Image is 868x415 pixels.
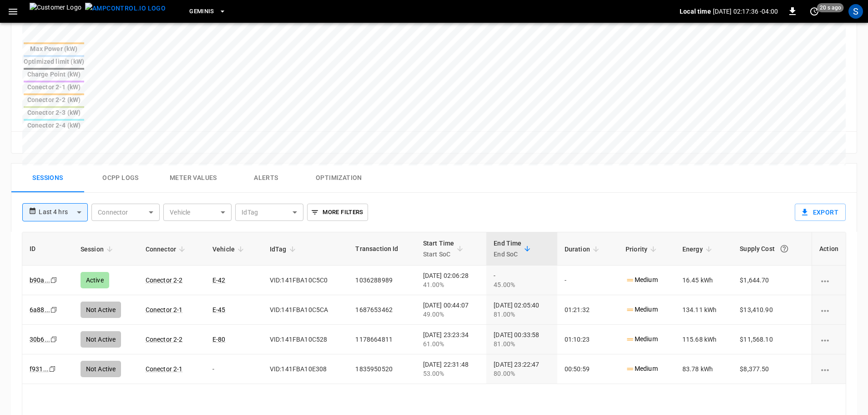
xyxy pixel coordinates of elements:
button: Geminis [186,3,230,20]
td: 01:10:23 [557,325,618,354]
p: End SoC [494,249,521,260]
button: More Filters [307,204,368,221]
p: Local time [680,7,711,16]
span: Duration [565,244,602,255]
span: Energy [682,244,715,255]
div: charging session options [819,276,838,285]
td: VID:141FBA10C528 [262,325,348,354]
td: 83.78 kWh [675,354,732,384]
td: - [205,354,262,384]
button: Optimization [303,164,375,193]
td: $11,568.10 [732,325,812,354]
div: profile-icon [848,4,863,19]
img: ampcontrol.io logo [85,3,166,14]
table: sessions table [22,232,846,384]
td: 00:50:59 [557,354,618,384]
button: Export [795,204,846,221]
div: Last 4 hrs [39,204,88,221]
th: ID [22,232,73,266]
td: VID:141FBA10E308 [262,354,348,384]
div: Start Time [423,238,454,260]
a: Conector 2-1 [146,365,183,373]
td: 115.68 kWh [675,325,732,354]
button: Meter Values [157,164,230,193]
p: Medium [626,364,658,374]
div: Not Active [81,361,121,377]
td: 1178664811 [348,325,415,354]
a: Conector 2-2 [146,336,183,343]
div: 61.00% [423,339,479,348]
div: [DATE] 23:23:34 [423,330,479,348]
a: E-80 [212,336,226,343]
th: Transaction Id [348,232,415,266]
div: 81.00% [494,339,550,348]
div: Supply Cost [740,241,804,257]
span: End TimeEnd SoC [494,238,533,260]
div: charging session options [819,335,838,344]
div: 49.00% [423,310,479,319]
span: Vehicle [212,244,247,255]
div: copy [50,334,59,344]
div: [DATE] 22:31:48 [423,360,479,378]
span: Start TimeStart SoC [423,238,466,260]
div: 81.00% [494,310,550,319]
button: set refresh interval [807,4,822,19]
span: Geminis [189,6,214,17]
button: Alerts [230,164,303,193]
button: Ocpp logs [84,164,157,193]
td: $8,377.50 [732,354,812,384]
p: Medium [626,334,658,344]
span: Priority [626,244,659,255]
p: [DATE] 02:17:36 -04:00 [713,7,778,16]
span: Session [81,244,116,255]
div: Not Active [81,331,121,348]
button: Sessions [11,164,84,193]
div: End Time [494,238,521,260]
p: Start SoC [423,249,454,260]
span: 20 s ago [817,3,844,12]
div: 80.00% [494,369,550,378]
div: charging session options [819,305,838,314]
div: [DATE] 23:22:47 [494,360,550,378]
span: Connector [146,244,188,255]
span: IdTag [270,244,298,255]
div: [DATE] 00:33:58 [494,330,550,348]
div: charging session options [819,364,838,374]
th: Action [812,232,846,266]
div: 53.00% [423,369,479,378]
div: copy [48,364,57,374]
td: 1835950520 [348,354,415,384]
button: The cost of your charging session based on your supply rates [776,241,792,257]
img: Customer Logo [30,3,81,20]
